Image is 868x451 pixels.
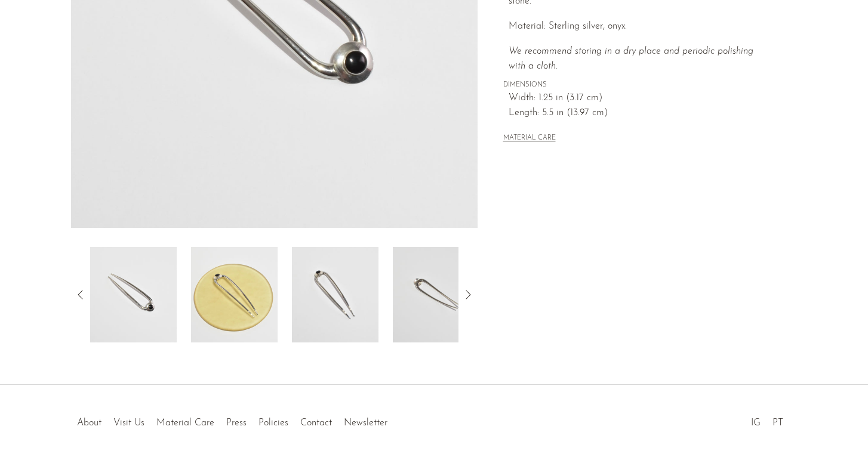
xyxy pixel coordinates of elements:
span: Width: 1.25 in (3.17 cm) [509,91,772,106]
p: Material: Sterling silver, onyx. [509,19,772,35]
span: DIMENSIONS [503,80,772,91]
a: Material Care [156,418,214,428]
a: Contact [300,418,332,428]
img: Onyx Hair Pin [90,247,177,342]
a: Visit Us [113,418,144,428]
img: Onyx Hair Pin [191,247,278,342]
ul: Quick links [71,409,393,431]
ul: Social Medias [745,409,789,431]
img: Onyx Hair Pin [292,247,378,342]
a: Policies [258,418,288,428]
a: PT [772,418,783,428]
button: MATERIAL CARE [503,134,556,143]
a: About [77,418,101,428]
a: Press [226,418,247,428]
img: Onyx Hair Pin [393,247,479,342]
i: We recommend storing in a dry place and periodic polishing with a cloth. [509,47,753,72]
span: Length: 5.5 in (13.97 cm) [509,106,772,121]
a: IG [751,418,761,428]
